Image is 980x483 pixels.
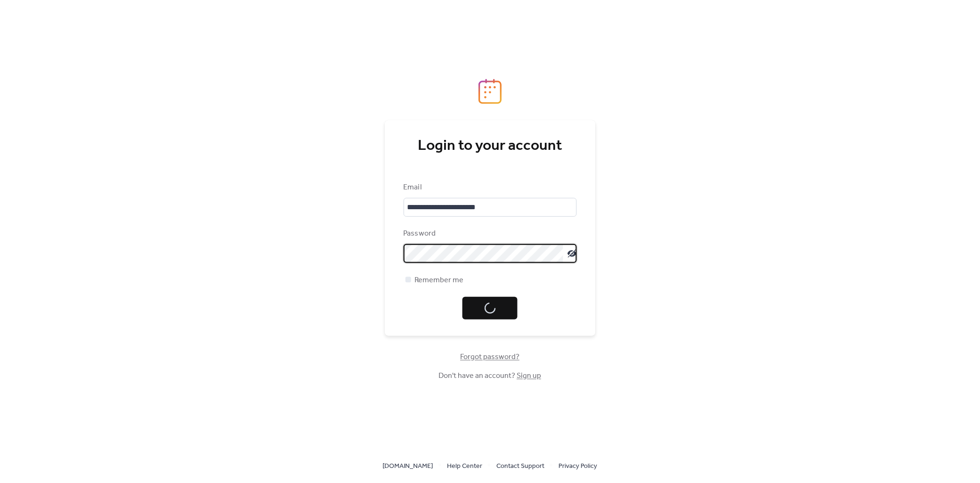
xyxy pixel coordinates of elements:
[559,460,598,472] a: Privacy Policy
[461,352,520,363] span: Forgot password?
[517,368,542,383] a: Sign up
[497,461,545,472] span: Contact Support
[404,182,575,193] div: Email
[559,461,598,472] span: Privacy Policy
[447,460,483,472] a: Help Center
[404,228,575,239] div: Password
[404,137,577,156] div: Login to your account
[461,354,520,360] a: Forgot password?
[447,461,483,472] span: Help Center
[415,275,464,286] span: Remember me
[383,461,433,472] span: [DOMAIN_NAME]
[497,460,545,472] a: Contact Support
[383,460,433,472] a: [DOMAIN_NAME]
[478,79,502,104] img: logo
[439,370,542,382] span: Don't have an account?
